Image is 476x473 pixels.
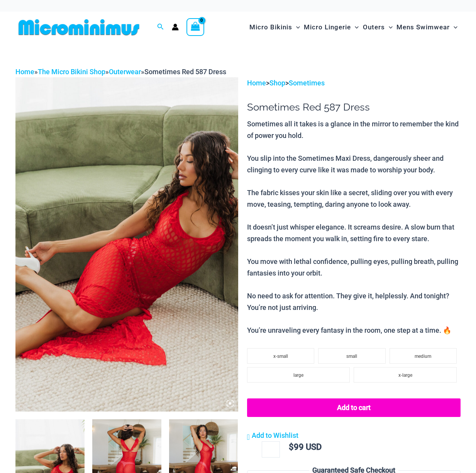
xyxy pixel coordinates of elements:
a: Micro LingerieMenu ToggleMenu Toggle [302,15,361,39]
li: small [318,348,385,364]
p: > > [247,77,461,89]
a: Sometimes [289,79,325,87]
nav: Site Navigation [246,14,461,40]
img: MM SHOP LOGO FLAT [15,19,142,36]
li: x-small [247,348,314,364]
a: The Micro Bikini Shop [38,68,105,76]
span: Menu Toggle [385,17,393,37]
button: Add to cart [247,398,461,417]
a: Mens SwimwearMenu ToggleMenu Toggle [395,15,459,39]
span: $ [289,442,294,452]
a: Micro BikinisMenu ToggleMenu Toggle [247,15,302,39]
a: Account icon link [172,24,179,31]
a: Shop [269,79,285,87]
input: Product quantity [262,441,280,458]
span: Menu Toggle [351,17,359,37]
img: Sometimes Red 587 Dress [15,77,238,412]
span: Add to Wishlist [252,431,298,439]
bdi: 99 USD [289,442,322,452]
a: Add to Wishlist [247,430,298,441]
span: Menu Toggle [450,17,457,37]
a: OutersMenu ToggleMenu Toggle [361,15,395,39]
span: Sometimes Red 587 Dress [144,68,226,76]
h1: Sometimes Red 587 Dress [247,101,461,113]
span: Mens Swimwear [396,17,450,37]
span: large [293,373,303,378]
span: Menu Toggle [292,17,300,37]
span: medium [415,354,431,359]
a: Home [247,79,266,87]
span: x-large [398,373,412,378]
p: Sometimes all it takes is a glance in the mirror to remember the kind of power you hold. You slip... [247,118,461,336]
span: small [346,354,357,359]
span: Micro Lingerie [304,17,351,37]
a: Outerwear [109,68,141,76]
a: View Shopping Cart, empty [186,18,204,36]
span: x-small [273,354,288,359]
span: » » » [15,68,226,76]
span: Outers [363,17,385,37]
a: Home [15,68,34,76]
li: medium [390,348,457,364]
a: Search icon link [157,22,164,32]
span: Micro Bikinis [249,17,292,37]
li: large [247,367,350,383]
li: x-large [354,367,457,383]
